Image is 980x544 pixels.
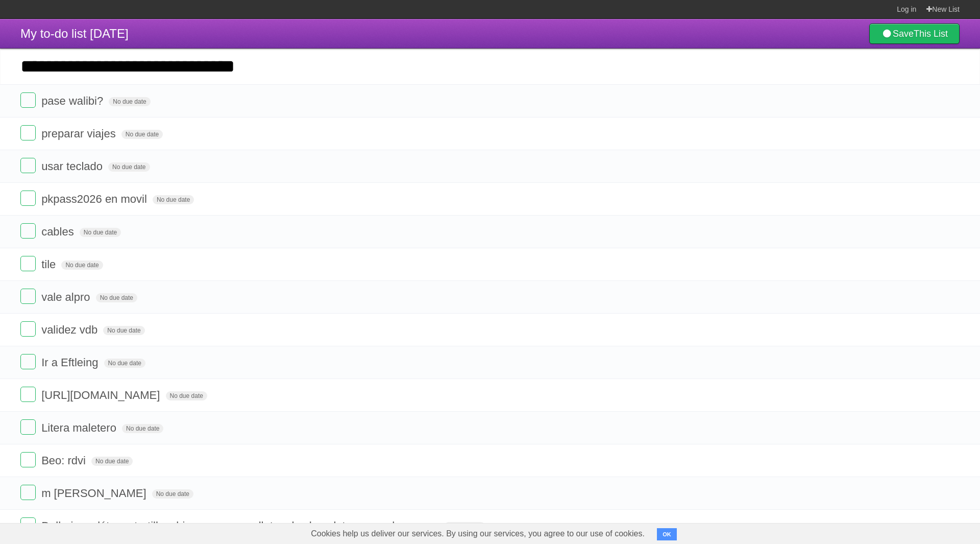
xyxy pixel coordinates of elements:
[20,517,36,533] label: Done
[152,489,193,499] span: No due date
[20,419,36,435] label: Done
[20,354,36,369] label: Done
[869,23,960,44] a: SaveThis List
[41,487,149,500] span: m [PERSON_NAME]
[20,158,36,173] label: Done
[109,97,150,106] span: No due date
[41,519,441,532] span: Delhaize: plátano, tortilla, chicon, queso, galletas de chocolate, zumo de mango
[20,27,129,40] span: My to-do list [DATE]
[41,356,101,369] span: Ir a Eftleing
[20,485,36,500] label: Done
[80,228,121,237] span: No due date
[20,387,36,402] label: Done
[20,321,36,337] label: Done
[20,289,36,304] label: Done
[20,452,36,467] label: Done
[444,522,485,531] span: No due date
[914,29,948,39] b: This List
[41,258,58,271] span: tile
[41,225,77,238] span: cables
[20,125,36,140] label: Done
[96,293,137,302] span: No due date
[41,160,105,173] span: usar teclado
[61,261,103,270] span: No due date
[657,528,677,540] button: OK
[41,291,92,303] span: vale alpro
[41,323,100,336] span: validez vdb
[91,457,133,466] span: No due date
[20,191,36,206] label: Done
[41,421,119,434] span: Litera maletero
[104,359,145,368] span: No due date
[166,391,207,400] span: No due date
[20,92,36,108] label: Done
[103,326,144,335] span: No due date
[153,195,194,204] span: No due date
[41,389,162,401] span: [URL][DOMAIN_NAME]
[122,424,163,433] span: No due date
[301,524,655,544] span: Cookies help us deliver our services. By using our services, you agree to our use of cookies.
[20,256,36,271] label: Done
[20,223,36,239] label: Done
[41,127,118,140] span: preparar viajes
[121,130,163,139] span: No due date
[41,94,106,107] span: pase walibi?
[41,454,88,467] span: Beo: rdvi
[108,162,150,172] span: No due date
[41,193,150,205] span: pkpass2026 en movil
